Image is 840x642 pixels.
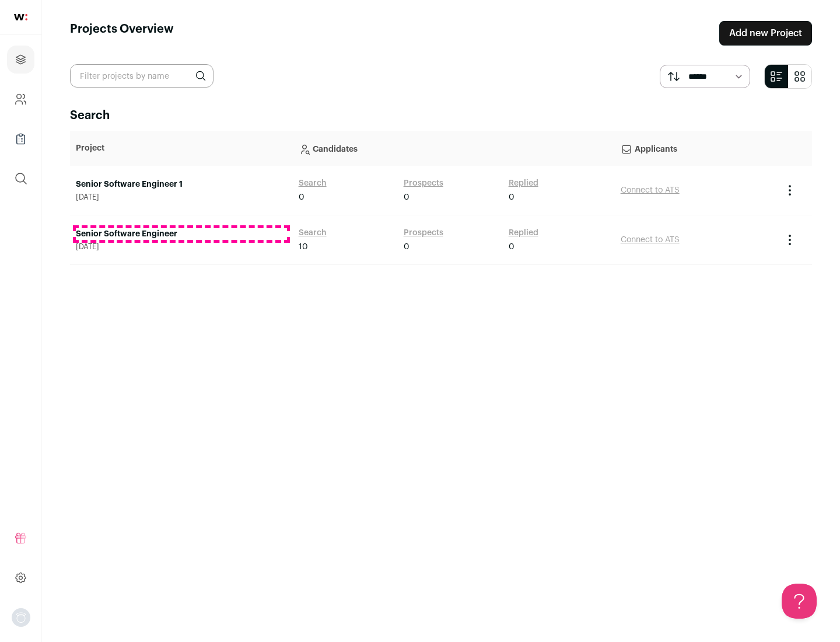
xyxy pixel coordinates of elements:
[404,227,443,239] a: Prospects
[7,46,34,74] a: Projects
[70,21,174,46] h1: Projects Overview
[621,137,771,160] p: Applicants
[783,233,797,247] button: Project Actions
[76,193,287,202] span: [DATE]
[509,227,538,239] a: Replied
[782,584,817,619] iframe: Help Scout Beacon - Open
[404,241,409,253] span: 0
[299,191,304,203] span: 0
[299,227,327,239] a: Search
[621,186,680,194] a: Connect to ATS
[299,177,327,189] a: Search
[719,21,812,46] a: Add new Project
[76,242,287,252] span: [DATE]
[7,125,34,153] a: Company Lists
[12,608,30,627] button: Open dropdown
[404,191,409,203] span: 0
[299,137,609,160] p: Candidates
[621,236,680,244] a: Connect to ATS
[12,608,30,627] img: nopic.png
[404,177,443,189] a: Prospects
[70,64,213,88] input: Filter projects by name
[76,179,287,190] a: Senior Software Engineer 1
[14,14,27,20] img: wellfound-shorthand-0d5821cbd27db2630d0214b213865d53afaa358527fdda9d0ea32b1df1b89c2c.svg
[7,85,34,113] a: Company and ATS Settings
[70,107,812,124] h2: Search
[76,228,287,240] a: Senior Software Engineer
[76,142,287,154] p: Project
[509,241,514,253] span: 0
[509,191,514,203] span: 0
[299,241,308,253] span: 10
[509,177,538,189] a: Replied
[783,183,797,197] button: Project Actions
